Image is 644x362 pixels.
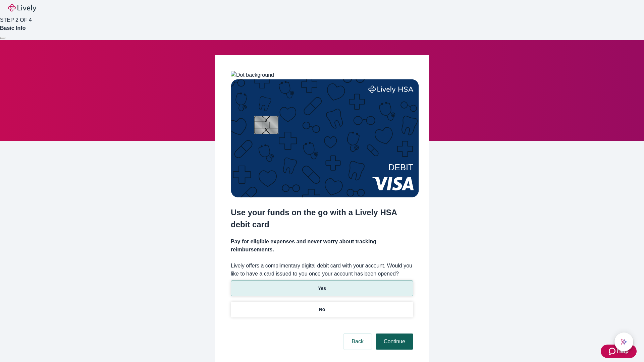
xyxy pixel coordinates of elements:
button: chat [614,333,633,351]
p: No [319,306,325,313]
p: Yes [318,285,326,292]
svg: Lively AI Assistant [621,339,627,345]
h2: Use your funds on the go with a Lively HSA debit card [231,206,413,231]
h4: Pay for eligible expenses and never worry about tracking reimbursements. [231,238,413,254]
button: Yes [231,281,413,296]
button: No [231,302,413,317]
img: Dot background [231,71,274,79]
span: Help [617,347,629,355]
button: Back [343,334,372,350]
label: Lively offers a complimentary digital debit card with your account. Would you like to have a card... [231,262,413,278]
svg: Zendesk support icon [609,347,617,355]
button: Zendesk support iconHelp [601,345,637,358]
img: Lively [8,4,36,12]
img: Debit card [231,79,419,197]
button: Continue [376,334,413,350]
